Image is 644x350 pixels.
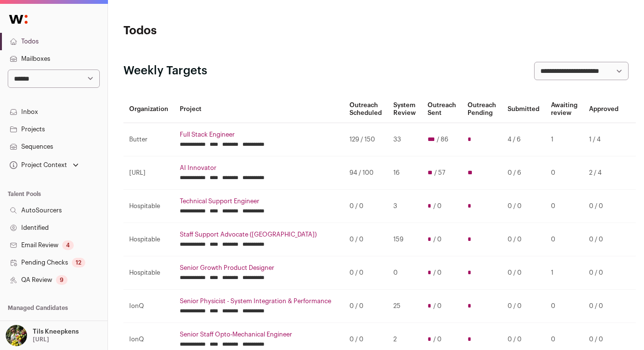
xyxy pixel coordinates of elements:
td: 16 [388,156,422,190]
p: Tils Kneepkens [33,328,79,336]
span: / 0 [433,302,442,310]
td: 0 [388,256,422,290]
button: Open dropdown [4,325,80,346]
td: 0 / 0 [502,290,545,323]
td: 0 / 0 [583,256,624,290]
span: / 57 [434,169,445,177]
td: 0 / 0 [583,190,624,223]
th: Organization [123,96,174,123]
th: Submitted [502,96,545,123]
div: 12 [72,258,85,267]
td: 2 / 4 [583,156,624,190]
td: 1 [545,123,583,156]
a: Senior Growth Product Designer [180,264,338,272]
th: System Review [388,96,422,123]
td: 25 [388,290,422,323]
h1: Todos [123,23,292,39]
td: 0 / 6 [502,156,545,190]
td: 3 [388,190,422,223]
td: 129 / 150 [344,123,388,156]
button: Open dropdown [8,158,80,172]
td: Hospitable [123,190,174,223]
td: 0 / 0 [583,223,624,256]
td: Hospitable [123,256,174,290]
td: Butter [123,123,174,156]
a: Technical Support Engineer [180,197,338,205]
span: / 0 [433,269,442,277]
a: Senior Physicist - System Integration & Performance [180,297,338,305]
th: Approved [583,96,624,123]
td: 0 [545,223,583,256]
td: 1 [545,256,583,290]
a: AI Innovator [180,164,338,172]
th: Outreach Pending [462,96,502,123]
a: Staff Support Advocate ([GEOGRAPHIC_DATA]) [180,231,338,238]
span: / 0 [433,202,442,210]
th: Project [174,96,344,123]
th: Awaiting review [545,96,583,123]
td: 0 / 0 [344,256,388,290]
span: / 0 [433,336,442,343]
img: 6689865-medium_jpg [6,325,27,346]
div: Project Context [8,161,67,169]
img: Wellfound [4,10,33,29]
a: Full Stack Engineer [180,131,338,139]
td: 33 [388,123,422,156]
th: Outreach Sent [422,96,462,123]
td: IonQ [123,290,174,323]
td: 0 / 0 [344,290,388,323]
td: [URL] [123,156,174,190]
td: 0 / 0 [502,190,545,223]
p: [URL] [33,336,49,343]
span: / 0 [433,236,442,243]
td: 1 / 4 [583,123,624,156]
td: 0 / 0 [583,290,624,323]
td: 0 [545,190,583,223]
td: 94 / 100 [344,156,388,190]
td: Hospitable [123,223,174,256]
td: 0 / 0 [344,190,388,223]
td: 0 / 0 [344,223,388,256]
a: Senior Staff Opto-Mechanical Engineer [180,331,338,338]
td: 4 / 6 [502,123,545,156]
div: 9 [56,275,67,285]
td: 0 [545,290,583,323]
td: 0 / 0 [502,256,545,290]
td: 159 [388,223,422,256]
td: 0 / 0 [502,223,545,256]
th: Outreach Scheduled [344,96,388,123]
span: / 86 [437,136,448,143]
td: 0 [545,156,583,190]
div: 4 [62,240,74,250]
h2: Weekly Targets [123,63,207,79]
